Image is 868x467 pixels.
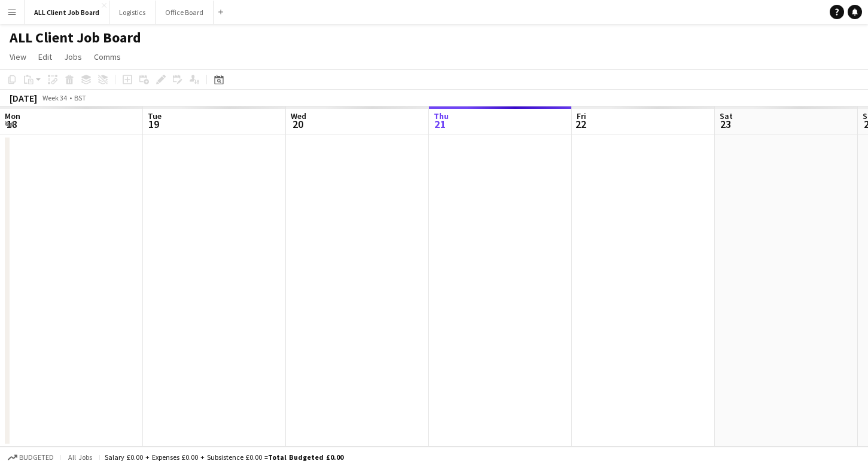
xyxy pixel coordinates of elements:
div: BST [74,93,86,102]
span: All jobs [66,453,95,462]
button: Budgeted [6,451,56,464]
span: Total Budgeted £0.00 [268,453,343,462]
span: Edit [38,51,52,62]
span: View [10,51,26,62]
span: Week 34 [39,93,69,102]
a: View [5,49,31,65]
span: 19 [146,117,162,131]
div: Salary £0.00 + Expenses £0.00 + Subsistence £0.00 = [105,453,343,462]
span: Fri [577,111,586,121]
div: [DATE] [10,92,37,104]
span: 23 [718,117,733,131]
button: Office Board [156,1,214,24]
span: 21 [432,117,449,131]
a: Comms [89,49,126,65]
a: Jobs [59,49,87,65]
span: 22 [575,117,586,131]
span: 18 [3,117,20,131]
span: Comms [94,51,121,62]
button: ALL Client Job Board [25,1,109,24]
span: 20 [289,117,306,131]
button: Logistics [109,1,156,24]
span: Mon [5,111,20,121]
span: Jobs [64,51,82,62]
h1: ALL Client Job Board [10,29,141,47]
span: Budgeted [19,453,54,462]
span: Tue [148,111,162,121]
span: Thu [434,111,449,121]
a: Edit [33,49,57,65]
span: Wed [291,111,306,121]
span: Sat [720,111,733,121]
